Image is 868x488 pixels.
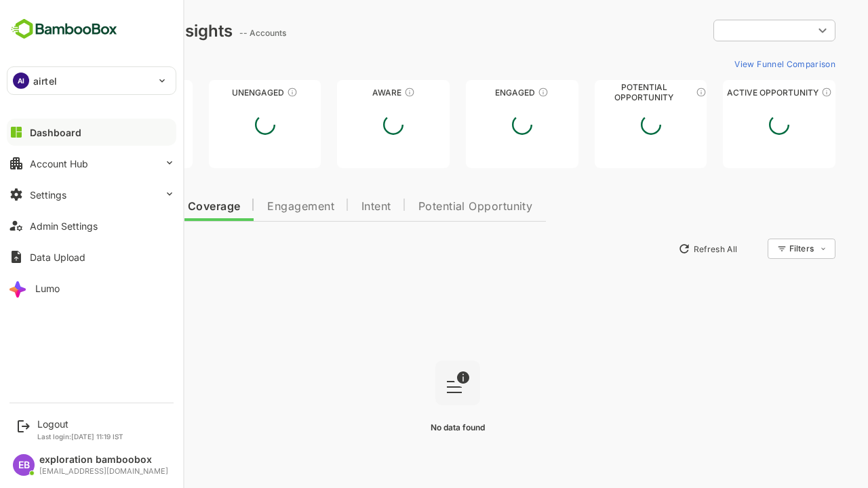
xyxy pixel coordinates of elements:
[37,432,123,441] p: Last login: [DATE] 11:19 IST
[648,87,659,98] div: These accounts are MQAs and can be passed on to Inside Sales
[7,119,176,146] button: Dashboard
[220,201,287,212] span: Engagement
[675,87,788,98] div: Active Opportunity
[7,16,121,42] img: BambooboxFullLogoMark.5f36c76dfaba33ec1ec1367b70bb1252.svg
[37,418,123,430] div: Logout
[30,251,85,263] div: Data Upload
[7,67,176,94] div: AIairtel
[666,18,788,43] div: ​
[33,87,145,98] div: Unreached
[30,158,88,169] div: Account Hub
[33,237,132,261] button: New Insights
[35,283,60,294] div: Lumo
[7,243,176,270] button: Data Upload
[547,87,660,98] div: Potential Opportunity
[490,87,501,98] div: These accounts are warm, further nurturing would qualify them to MQAs
[30,189,66,201] div: Settings
[33,21,185,41] div: Dashboard Insights
[625,238,696,260] button: Refresh All
[290,87,402,98] div: Aware
[7,150,176,177] button: Account Hub
[161,87,274,98] div: Unengaged
[7,274,176,302] button: Lumo
[39,467,168,476] div: [EMAIL_ADDRESS][DOMAIN_NAME]
[192,28,243,38] ag: -- Accounts
[371,201,486,212] span: Potential Opportunity
[314,201,344,212] span: Intent
[39,454,168,466] div: exploration bamboobox
[383,422,437,432] span: No data found
[46,201,193,212] span: Data Quality and Coverage
[111,87,121,98] div: These accounts have not been engaged with for a defined time period
[13,454,35,476] div: EB
[239,87,250,98] div: These accounts have not shown enough engagement and need nurturing
[30,220,98,232] div: Admin Settings
[682,53,788,75] button: View Funnel Comparison
[774,87,785,98] div: These accounts have open opportunities which might be at any of the Sales Stages
[357,87,368,98] div: These accounts have just entered the buying cycle and need further nurturing
[741,237,788,261] div: Filters
[7,212,176,239] button: Admin Settings
[418,87,531,98] div: Engaged
[7,181,176,208] button: Settings
[30,127,81,138] div: Dashboard
[742,243,766,253] div: Filters
[33,74,57,88] p: airtel
[13,73,29,89] div: AI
